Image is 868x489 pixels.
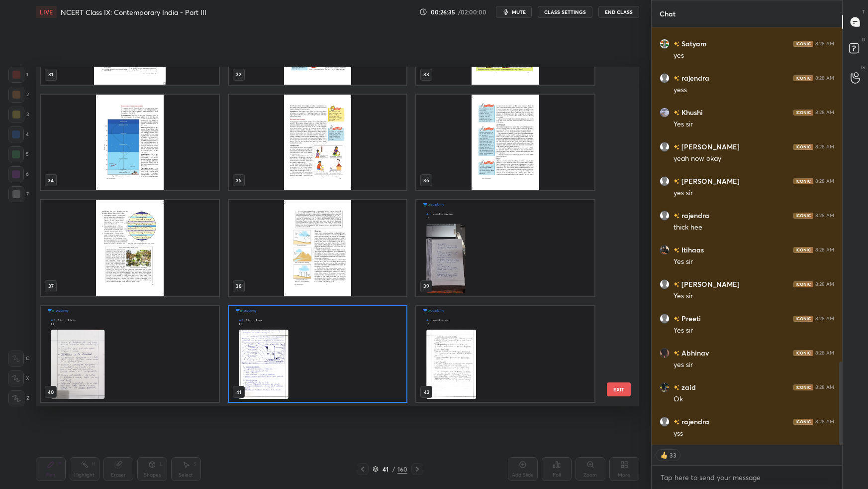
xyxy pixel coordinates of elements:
img: 1533808c264547af935c3899df7f12e2.jpg [660,382,670,392]
img: 1759717869CVA7GT.pdf [41,95,219,190]
div: 8:28 AM [815,316,834,322]
img: default.png [660,279,670,289]
h6: zaid [679,382,696,392]
div: / [392,466,395,472]
img: default.png [660,73,670,83]
h6: [PERSON_NAME] [679,141,740,152]
h6: Preeti [679,313,701,324]
img: iconic-dark.1390631f.png [793,144,813,150]
img: iconic-dark.1390631f.png [793,281,813,287]
img: iconic-dark.1390631f.png [793,247,813,253]
div: grid [36,67,622,406]
h6: rajendra [679,73,709,83]
div: 8:28 AM [815,419,834,425]
div: 8:28 AM [815,384,834,390]
img: iconic-dark.1390631f.png [793,75,813,81]
p: T [862,8,865,15]
div: yeah now okay [674,154,834,164]
img: no-rating-badge.077c3623.svg [674,385,679,390]
div: LIVE [36,6,57,18]
img: 1759717869CVA7GT.pdf [41,200,219,296]
img: Itihaas-1759718117.1183133.jpg [41,306,219,402]
div: 8:28 AM [815,41,834,47]
img: iconic-dark.1390631f.png [793,350,813,356]
div: 3 [8,107,29,122]
div: yes [674,51,834,61]
div: 8:28 AM [815,178,834,184]
img: default.png [660,314,670,324]
div: 8:28 AM [815,247,834,253]
div: yess [674,85,834,95]
img: 1759717869CVA7GT.pdf [416,95,594,190]
img: iconic-dark.1390631f.png [793,213,813,219]
img: no-rating-badge.077c3623.svg [674,419,679,425]
img: default.png [660,211,670,221]
div: 41 [381,466,390,472]
img: no-rating-badge.077c3623.svg [674,110,679,116]
img: iconic-dark.1390631f.png [793,41,813,47]
button: mute [496,6,532,18]
div: C [8,351,29,367]
div: 8:28 AM [815,144,834,150]
div: Ok [674,394,834,404]
div: Z [8,390,29,406]
div: thick hee [674,223,834,233]
div: Yes sir [674,291,834,301]
img: no-rating-badge.077c3623.svg [674,247,679,253]
img: default.png [660,176,670,186]
h6: rajendra [679,416,709,427]
div: 8:28 AM [815,110,834,116]
img: iconic-dark.1390631f.png [793,110,813,116]
button: EXIT [607,382,631,396]
div: 160 [397,465,407,474]
img: abfd94bb2e874892bae39d7c49f91136.jpg [660,348,670,358]
div: 8:28 AM [815,281,834,287]
h6: rajendra [679,210,709,221]
div: 8:28 AM [815,350,834,356]
img: iconic-dark.1390631f.png [793,178,813,184]
div: 8:28 AM [815,75,834,81]
p: Chat [652,0,683,27]
img: c4f250467f944e498b3db8d9daae827e.jpg [660,245,670,255]
div: Yes sir [674,257,834,267]
div: yes sir [674,360,834,370]
img: no-rating-badge.077c3623.svg [674,351,679,356]
img: 1759717869CVA7GT.pdf [228,95,406,190]
img: 3 [660,108,670,118]
button: End Class [598,6,639,18]
img: no-rating-badge.077c3623.svg [674,41,679,47]
img: default.png [660,417,670,427]
div: 5 [8,146,29,162]
img: no-rating-badge.077c3623.svg [674,144,679,150]
div: 8:28 AM [815,213,834,219]
img: no-rating-badge.077c3623.svg [674,76,679,81]
img: no-rating-badge.077c3623.svg [674,282,679,287]
img: thumbs_up.png [659,450,669,460]
div: 33 [669,451,677,459]
div: yes sir [674,188,834,198]
div: X [8,370,29,386]
h6: Satyam [679,38,707,49]
div: yss [674,429,834,439]
h6: [PERSON_NAME] [679,176,740,186]
div: Yes sir [674,326,834,336]
div: 6 [8,166,29,182]
div: 7 [8,186,29,202]
h6: Abhinav [679,348,709,358]
h6: Khushi [679,107,703,118]
h6: [PERSON_NAME] [679,279,740,289]
div: 4 [8,126,29,142]
img: no-rating-badge.077c3623.svg [674,179,679,184]
div: Yes sir [674,120,834,129]
div: grid [652,27,842,445]
p: D [862,36,865,43]
div: 2 [8,87,29,103]
span: mute [512,8,526,15]
img: Kavleen-1759718097.8042636.jpg [416,200,594,296]
h6: Itihaas [679,244,704,255]
button: CLASS SETTINGS [538,6,592,18]
img: 1759717869CVA7GT.pdf [228,200,406,296]
img: Laya-1759718144.7220495.jpg [228,306,406,402]
img: iconic-dark.1390631f.png [793,384,813,390]
img: default.png [660,142,670,152]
